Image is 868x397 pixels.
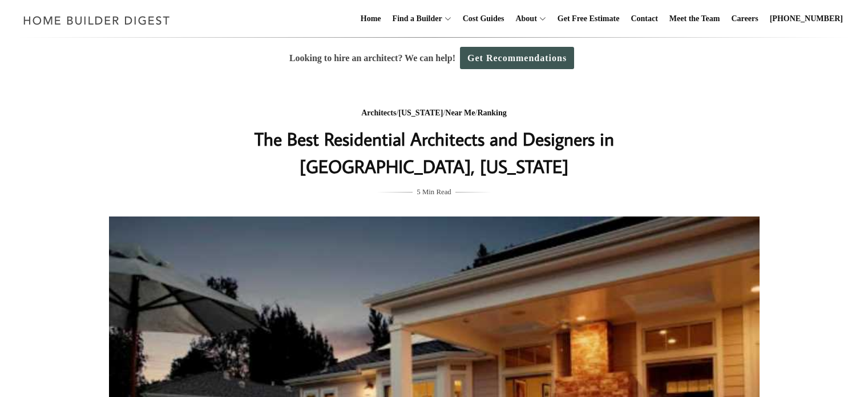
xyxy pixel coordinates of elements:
[207,125,662,180] h1: The Best Residential Architects and Designers in [GEOGRAPHIC_DATA], [US_STATE]
[765,1,847,37] a: [PHONE_NUMBER]
[388,1,442,37] a: Find a Builder
[398,109,443,117] a: [US_STATE]
[207,106,662,121] div: / / /
[460,47,574,69] a: Get Recommendations
[445,109,475,117] a: Near Me
[361,109,396,117] a: Architects
[511,1,536,37] a: About
[553,1,624,37] a: Get Free Estimate
[356,1,386,37] a: Home
[665,1,725,37] a: Meet the Team
[626,1,662,37] a: Contact
[727,1,763,37] a: Careers
[458,1,509,37] a: Cost Guides
[477,109,506,117] a: Ranking
[18,9,175,31] img: Home Builder Digest
[417,186,451,198] span: 5 Min Read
